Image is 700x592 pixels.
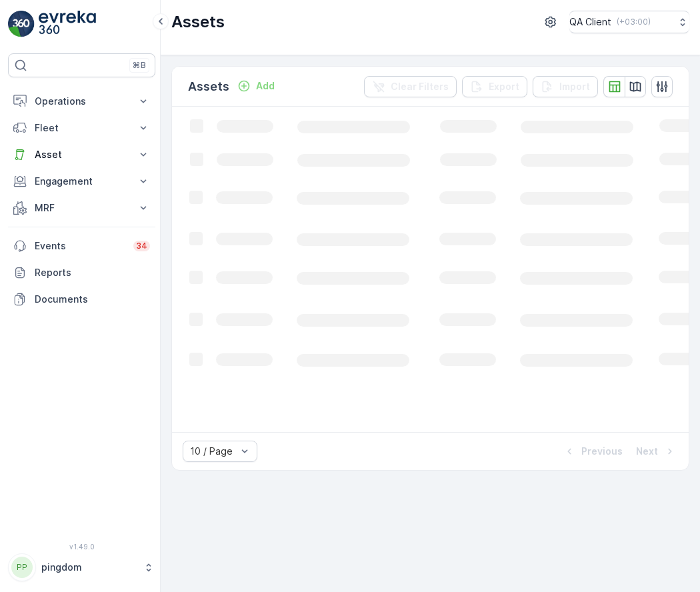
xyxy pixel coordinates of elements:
[569,15,611,29] p: QA Client
[533,76,598,97] button: Import
[462,76,527,97] button: Export
[8,141,155,168] button: Asset
[35,293,150,306] p: Documents
[569,11,689,33] button: QA Client(+03:00)
[559,80,590,93] p: Import
[8,11,35,37] img: logo
[35,121,129,135] p: Fleet
[617,17,651,27] p: ( +03:00 )
[8,168,155,195] button: Engagement
[8,115,155,141] button: Fleet
[41,561,137,574] p: pingdom
[35,266,150,279] p: Reports
[636,445,658,458] p: Next
[581,445,623,458] p: Previous
[8,233,155,259] a: Events34
[391,80,449,93] p: Clear Filters
[35,148,129,161] p: Asset
[39,11,96,37] img: logo_light-DOdMpM7g.png
[136,241,147,251] p: 34
[364,76,457,97] button: Clear Filters
[8,195,155,221] button: MRF
[8,543,155,551] span: v 1.49.0
[8,553,155,581] button: PPpingdom
[8,259,155,286] a: Reports
[188,77,229,96] p: Assets
[35,239,125,253] p: Events
[171,11,225,33] p: Assets
[8,88,155,115] button: Operations
[561,443,624,459] button: Previous
[635,443,678,459] button: Next
[11,557,33,578] div: PP
[35,175,129,188] p: Engagement
[35,95,129,108] p: Operations
[35,201,129,215] p: MRF
[133,60,146,71] p: ⌘B
[232,78,280,94] button: Add
[256,79,275,93] p: Add
[8,286,155,313] a: Documents
[489,80,519,93] p: Export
